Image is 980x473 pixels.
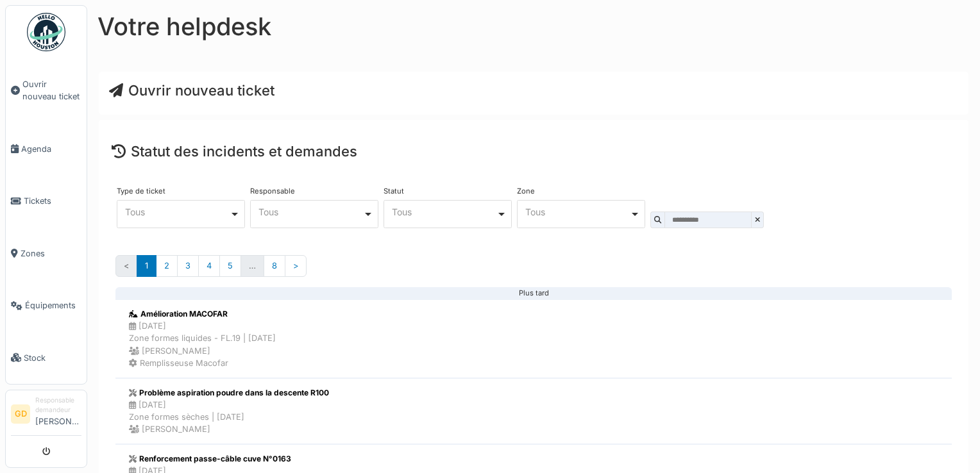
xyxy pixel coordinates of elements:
[198,255,220,276] a: 4
[21,143,81,155] span: Agenda
[115,299,952,378] a: Amélioration MACOFAR [DATE]Zone formes liquides - FL.19 | [DATE] [PERSON_NAME] Remplisseuse Macofar
[177,255,199,276] a: 3
[117,188,165,195] label: Type de ticket
[525,208,630,215] div: Tous
[258,208,363,215] div: Tous
[156,255,178,276] a: 2
[129,320,276,357] div: [DATE] Zone formes liquides - FL.19 | [DATE] [PERSON_NAME]
[21,247,81,260] span: Zones
[6,123,87,175] a: Agenda
[35,395,81,433] li: [PERSON_NAME]
[384,188,404,195] label: Statut
[6,331,87,383] a: Stock
[126,293,942,294] div: Plus tard
[137,255,156,276] a: 1
[115,378,952,445] a: Problème aspiration poudre dans la descente R100 [DATE]Zone formes sèches | [DATE] [PERSON_NAME]
[125,208,230,215] div: Tous
[24,195,81,207] span: Tickets
[129,357,276,369] div: Remplisseuse Macofar
[285,255,307,276] a: Suivant
[264,255,285,276] a: 8
[25,299,81,311] span: Équipements
[35,395,81,415] div: Responsable demandeur
[129,387,329,399] div: Problème aspiration poudre dans la descente R100
[22,78,81,103] span: Ouvrir nouveau ticket
[109,82,275,99] a: Ouvrir nouveau ticket
[129,399,329,436] div: [DATE] Zone formes sèches | [DATE] [PERSON_NAME]
[392,208,496,215] div: Tous
[11,404,30,424] li: GD
[6,279,87,331] a: Équipements
[115,255,952,286] nav: Pages
[112,143,956,160] h4: Statut des incidents et demandes
[219,255,241,276] a: 5
[24,352,81,364] span: Stock
[517,188,535,195] label: Zone
[250,188,295,195] label: Responsable
[6,175,87,227] a: Tickets
[129,308,276,320] div: Amélioration MACOFAR
[27,13,65,51] img: Badge_color-CXgf-gQk.svg
[6,58,87,123] a: Ouvrir nouveau ticket
[6,228,87,279] a: Zones
[129,453,291,465] div: Renforcement passe-câble cuve N°0163
[11,395,81,436] a: GD Responsable demandeur[PERSON_NAME]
